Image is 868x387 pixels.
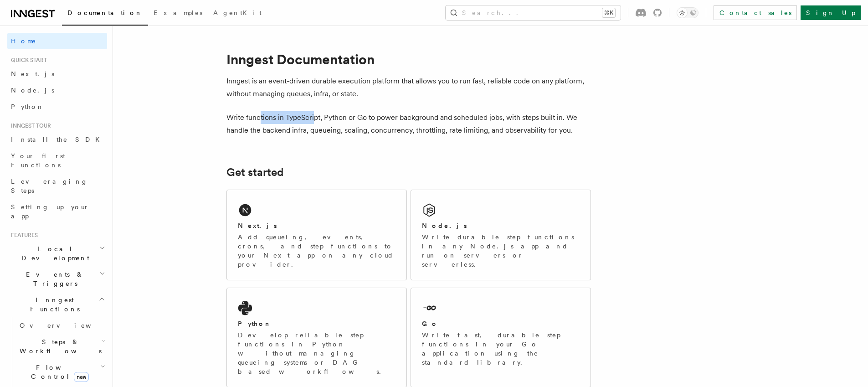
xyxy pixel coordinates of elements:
span: Next.js [11,70,54,77]
button: Inngest Functions [7,292,107,317]
span: Setting up your app [11,203,89,220]
a: Examples [148,3,208,25]
p: Develop reliable step functions in Python without managing queueing systems or DAG based workflows. [238,330,395,376]
a: Your first Functions [7,148,107,173]
span: Events & Triggers [7,270,99,288]
span: Features [7,232,38,239]
a: Sign Up [801,5,861,20]
a: Documentation [62,3,148,26]
span: Home [11,36,36,46]
h2: Next.js [238,221,277,230]
span: Flow Control [16,363,100,381]
p: Write functions in TypeScript, Python or Go to power background and scheduled jobs, with steps bu... [226,111,591,137]
h1: Inngest Documentation [226,51,591,67]
a: Next.jsAdd queueing, events, crons, and step functions to your Next app on any cloud provider. [226,190,407,280]
a: Overview [16,317,107,334]
span: AgentKit [213,9,262,16]
button: Search...⌘K [446,5,621,20]
span: Your first Functions [11,152,65,169]
span: new [74,372,89,382]
a: Install the SDK [7,131,107,148]
button: Toggle dark mode [677,7,699,18]
a: Leveraging Steps [7,173,107,199]
span: Node.js [11,87,54,94]
button: Flow Controlnew [16,359,107,385]
a: Node.jsWrite durable step functions in any Node.js app and run on servers or serverless. [411,190,591,280]
a: Contact sales [714,5,797,20]
a: Python [7,98,107,115]
p: Write durable step functions in any Node.js app and run on servers or serverless. [422,232,580,269]
a: Next.js [7,66,107,82]
span: Steps & Workflows [16,337,102,356]
span: Python [11,103,44,110]
span: Overview [20,322,113,329]
h2: Go [422,319,438,328]
span: Quick start [7,57,47,64]
a: Home [7,33,107,49]
a: AgentKit [208,3,267,25]
a: Node.js [7,82,107,98]
button: Steps & Workflows [16,334,107,359]
span: Inngest tour [7,122,51,129]
h2: Node.js [422,221,467,230]
p: Add queueing, events, crons, and step functions to your Next app on any cloud provider. [238,232,395,269]
span: Leveraging Steps [11,178,88,194]
button: Events & Triggers [7,266,107,292]
h2: Python [238,319,272,328]
kbd: ⌘K [602,8,615,17]
span: Documentation [67,9,143,16]
a: Get started [226,166,283,179]
span: Inngest Functions [7,295,98,314]
span: Examples [154,9,202,16]
span: Install the SDK [11,136,105,143]
button: Local Development [7,241,107,266]
p: Inngest is an event-driven durable execution platform that allows you to run fast, reliable code ... [226,75,591,100]
span: Local Development [7,244,99,263]
p: Write fast, durable step functions in your Go application using the standard library. [422,330,580,367]
a: Setting up your app [7,199,107,224]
